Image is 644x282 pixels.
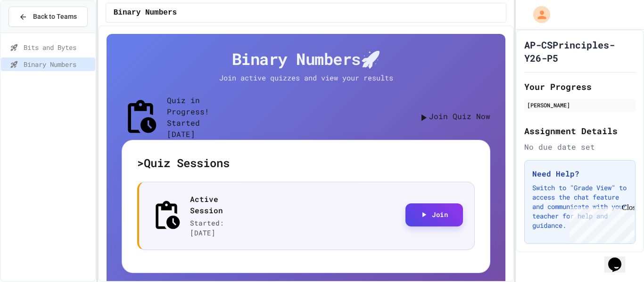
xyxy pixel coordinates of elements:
[190,218,224,238] p: Started: [DATE]
[418,111,490,123] button: Join Quiz Now
[137,155,475,170] h5: > Quiz Sessions
[524,38,636,64] h1: AP-CSPrinciples-Y26-P5
[8,7,88,27] button: Back to Teams
[527,101,633,109] div: [PERSON_NAME]
[200,73,412,83] p: Join active quizzes and view your results
[604,244,635,273] iframe: chat widget
[405,203,463,226] button: Join
[167,95,209,117] h5: Quiz in Progress!
[524,124,636,137] h2: Assignment Details
[566,203,635,243] iframe: chat widget
[4,4,65,60] div: Chat with us now!Close
[190,193,224,216] p: Active Session
[114,7,177,18] span: Binary Numbers
[122,49,491,69] h4: Binary Numbers 🚀
[532,168,627,179] h3: Need Help?
[524,141,636,153] div: No due date set
[524,80,636,93] h2: Your Progress
[33,12,77,22] span: Back to Teams
[24,59,91,69] span: Binary Numbers
[24,42,91,52] span: Bits and Bytes
[532,183,627,230] p: Switch to "Grade View" to access the chat feature and communicate with your teacher for help and ...
[167,117,209,140] p: Started [DATE]
[523,4,553,25] div: My Account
